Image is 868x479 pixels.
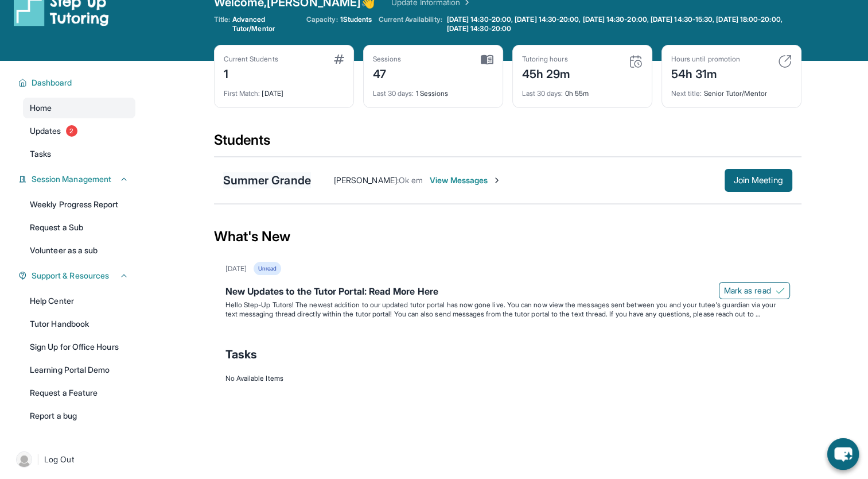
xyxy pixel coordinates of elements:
a: |Log Out [11,447,135,472]
div: [DATE] [225,264,247,273]
a: Volunteer as a sub [23,240,135,261]
div: Current Students [224,55,278,64]
div: 1 [224,64,278,82]
a: Help Center [23,291,135,311]
a: Updates2 [23,121,135,141]
span: Session Management [32,173,111,185]
a: Request a Feature [23,383,135,403]
div: 0h 55m [522,82,643,98]
div: [DATE] [224,82,344,98]
img: card [334,55,344,64]
div: 45h 29m [522,64,571,82]
div: New Updates to the Tutor Portal: Read More Here [225,284,790,300]
a: Sign Up for Office Hours [23,337,135,357]
div: Senior Tutor/Mentor [671,82,792,98]
span: [PERSON_NAME] : [334,175,399,185]
span: Last 30 days : [373,89,414,98]
button: Support & Resources [27,270,129,281]
span: Tasks [30,148,51,160]
a: Tutor Handbook [23,314,135,334]
p: Hello Step-Up Tutors! The newest addition to our updated tutor portal has now gone live. You can ... [225,300,790,319]
span: Home [30,102,52,114]
span: Advanced Tutor/Mentor [232,15,299,33]
a: Learning Portal Demo [23,360,135,380]
span: Capacity: [306,15,338,24]
img: user-img [16,451,32,468]
span: Tasks [225,346,257,362]
div: Hours until promotion [671,55,740,64]
div: 47 [373,64,402,82]
img: Chevron-Right [492,176,501,185]
span: Next title : [671,89,702,98]
span: [DATE] 14:30-20:00, [DATE] 14:30-20:00, [DATE] 14:30-20:00, [DATE] 14:30-15:30, [DATE] 18:00-20:0... [447,15,799,33]
span: 1 Students [340,15,372,24]
a: Report a bug [23,405,135,426]
a: Home [23,98,135,118]
span: | [37,453,40,466]
div: 1 Sessions [373,82,493,98]
button: Mark as read [719,282,790,299]
div: What's New [214,211,801,262]
div: 54h 31m [671,64,740,82]
span: Last 30 days : [522,89,563,98]
span: First Match : [224,89,260,98]
span: Join Meeting [734,177,783,184]
div: Unread [254,262,281,275]
button: Dashboard [27,77,129,88]
span: Mark as read [724,285,771,296]
div: Summer Grande [223,172,311,188]
button: Session Management [27,173,129,185]
a: Weekly Progress Report [23,194,135,215]
img: card [629,55,643,68]
a: Tasks [23,144,135,164]
button: Join Meeting [725,169,792,192]
img: Mark as read [776,286,785,295]
span: Log Out [44,454,74,465]
span: View Messages [430,175,501,186]
a: Request a Sub [23,217,135,238]
a: [DATE] 14:30-20:00, [DATE] 14:30-20:00, [DATE] 14:30-20:00, [DATE] 14:30-15:30, [DATE] 18:00-20:0... [445,15,801,33]
div: Sessions [373,55,402,64]
div: No Available Items [225,374,790,383]
button: chat-button [827,438,859,470]
span: Dashboard [32,77,72,88]
span: Updates [30,125,61,137]
span: Current Availability: [379,15,442,33]
span: Ok em [399,175,423,185]
span: 2 [66,125,77,137]
img: card [481,55,493,65]
div: Tutoring hours [522,55,571,64]
img: card [778,55,792,68]
span: Title: [214,15,230,33]
span: Support & Resources [32,270,109,281]
div: Students [214,131,801,156]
